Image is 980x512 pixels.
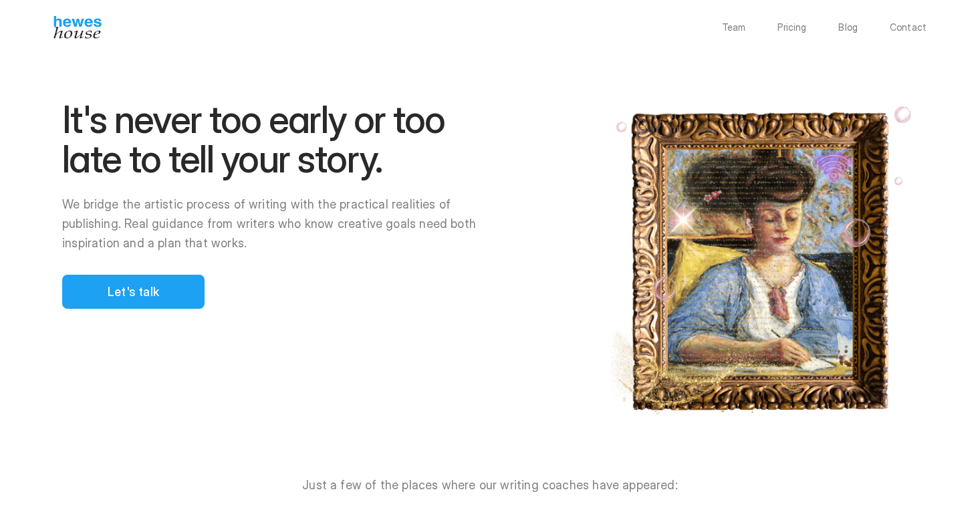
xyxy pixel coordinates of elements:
a: Blog [838,23,858,32]
a: Team [722,23,746,32]
a: Pricing [777,23,806,32]
a: Contact [890,23,927,32]
img: Hewes House’s book coach services offer creative writing courses, writing class to learn differen... [53,16,102,39]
